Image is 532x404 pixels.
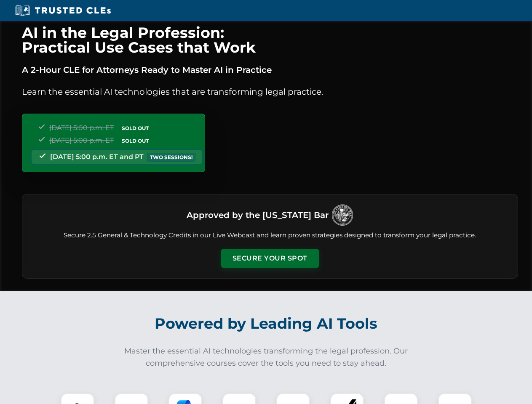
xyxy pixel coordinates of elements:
p: Master the essential AI technologies transforming the legal profession. Our comprehensive courses... [119,345,414,369]
span: [DATE] 5:00 p.m. ET [49,136,114,144]
p: Secure 2.5 General & Technology Credits in our Live Webcast and learn proven strategies designed ... [32,231,508,240]
p: A 2-Hour CLE for Attorneys Ready to Master AI in Practice [22,63,518,77]
span: [DATE] 5:00 p.m. ET [49,124,114,132]
span: SOLD OUT [119,136,152,145]
img: Logo [332,205,353,226]
img: Trusted CLEs [13,4,113,17]
h3: Approved by the [US_STATE] Bar [187,207,329,223]
h1: AI in the Legal Profession: Practical Use Cases that Work [22,25,518,55]
h2: Powered by Leading AI Tools [33,309,500,338]
button: Secure Your Spot [221,249,319,268]
p: Learn the essential AI technologies that are transforming legal practice. [22,85,518,98]
span: SOLD OUT [119,124,152,133]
